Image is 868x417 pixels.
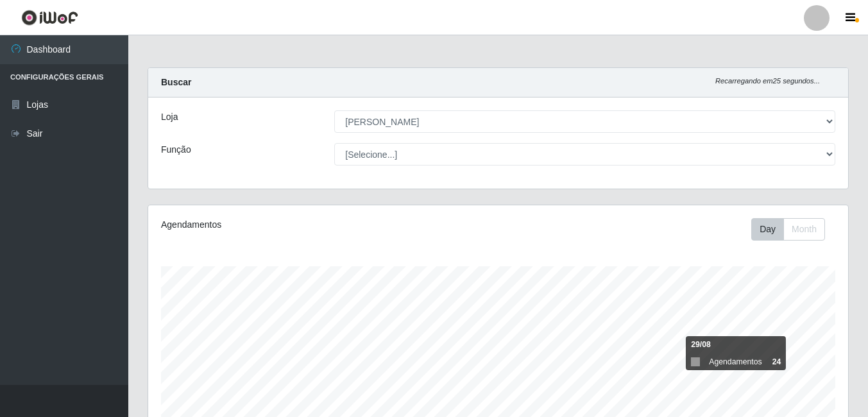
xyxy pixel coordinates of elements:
[161,110,178,124] label: Loja
[161,143,191,157] label: Função
[751,218,784,241] button: Day
[161,218,430,232] div: Agendamentos
[751,218,835,241] div: Toolbar with button groups
[21,10,78,26] img: CoreUI Logo
[783,218,825,241] button: Month
[751,218,825,241] div: First group
[715,77,820,85] i: Recarregando em 25 segundos...
[161,77,191,87] strong: Buscar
